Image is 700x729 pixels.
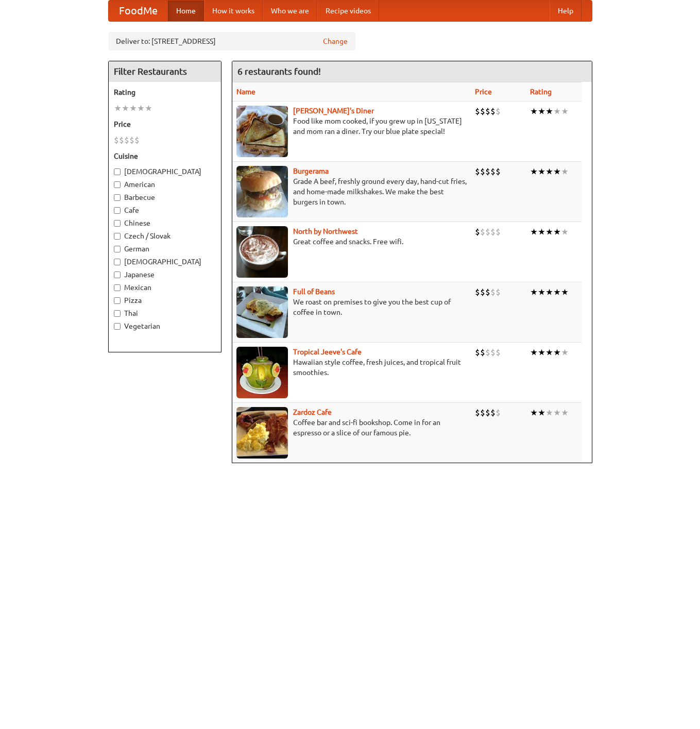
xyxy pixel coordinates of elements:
[545,166,553,177] li: ★
[485,226,490,238] li: $
[114,218,216,228] label: Chinese
[561,407,569,418] li: ★
[293,167,329,175] a: Burgerama
[293,348,362,356] b: Tropical Jeeve's Cafe
[530,88,552,96] a: Rating
[293,408,332,416] a: Zardoz Cafe
[475,226,480,238] li: $
[114,269,216,280] label: Japanese
[114,310,121,317] input: Thai
[496,407,501,418] li: $
[114,284,121,291] input: Mexican
[475,347,480,358] li: $
[553,407,561,418] li: ★
[496,106,501,117] li: $
[530,166,538,177] li: ★
[124,134,129,146] li: $
[114,246,121,252] input: German
[109,61,221,82] h4: Filter Restaurants
[553,286,561,298] li: ★
[538,407,545,418] li: ★
[485,166,490,177] li: $
[236,417,467,438] p: Coffee bar and sci-fi bookshop. Come in for an espresso or a slice of our famous pie.
[114,166,216,177] label: [DEMOGRAPHIC_DATA]
[114,192,216,202] label: Barbecue
[496,286,501,298] li: $
[114,308,216,318] label: Thai
[553,166,561,177] li: ★
[561,347,569,358] li: ★
[114,181,121,188] input: American
[485,286,490,298] li: $
[119,134,124,146] li: $
[114,194,121,201] input: Barbecue
[236,357,467,378] p: Hawaiian style coffee, fresh juices, and tropical fruit smoothies.
[490,286,496,298] li: $
[236,116,467,137] p: Food like mom cooked, if you grew up in [US_STATE] and mom ran a diner. Try our blue plate special!
[475,106,480,117] li: $
[114,233,121,240] input: Czech / Slovak
[129,134,134,146] li: $
[236,106,288,157] img: sallys.jpg
[122,103,129,114] li: ★
[236,236,467,247] p: Great coffee and snacks. Free wifi.
[545,347,553,358] li: ★
[236,176,467,207] p: Grade A beef, freshly ground every day, hand-cut fries, and home-made milkshakes. We make the bes...
[323,36,348,46] a: Change
[480,166,485,177] li: $
[480,347,485,358] li: $
[538,347,545,358] li: ★
[236,407,288,459] img: zardoz.jpg
[480,407,485,418] li: $
[114,119,216,129] h5: Price
[545,106,553,117] li: ★
[114,231,216,241] label: Czech / Slovak
[114,168,121,175] input: [DEMOGRAPHIC_DATA]
[114,321,216,331] label: Vegetarian
[553,347,561,358] li: ★
[134,134,140,146] li: $
[236,297,467,317] p: We roast on premises to give you the best cup of coffee in town.
[485,407,490,418] li: $
[293,287,335,296] a: Full of Beans
[236,347,288,398] img: jeeves.jpg
[129,103,137,114] li: ★
[530,347,538,358] li: ★
[545,407,553,418] li: ★
[553,226,561,238] li: ★
[114,134,119,146] li: $
[490,166,496,177] li: $
[480,226,485,238] li: $
[114,151,216,161] h5: Cuisine
[204,1,263,21] a: How it works
[496,347,501,358] li: $
[114,282,216,293] label: Mexican
[114,272,121,278] input: Japanese
[293,107,374,115] a: [PERSON_NAME]'s Diner
[485,106,490,117] li: $
[114,323,121,330] input: Vegetarian
[475,166,480,177] li: $
[293,227,358,235] a: North by Northwest
[114,205,216,215] label: Cafe
[538,106,545,117] li: ★
[114,257,216,267] label: [DEMOGRAPHIC_DATA]
[553,106,561,117] li: ★
[114,87,216,97] h5: Rating
[490,347,496,358] li: $
[114,207,121,214] input: Cafe
[109,1,168,21] a: FoodMe
[496,226,501,238] li: $
[530,106,538,117] li: ★
[236,88,255,96] a: Name
[490,407,496,418] li: $
[490,106,496,117] li: $
[236,226,288,278] img: north.jpg
[496,166,501,177] li: $
[538,286,545,298] li: ★
[237,66,321,76] ng-pluralize: 6 restaurants found!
